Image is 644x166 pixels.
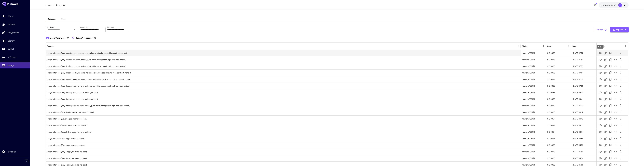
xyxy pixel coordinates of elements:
button: See details [613,96,618,102]
div: Collapse sidebar [27,159,30,163]
div: 01 Oct, 2025 16:45 [571,89,596,96]
button: Add to library [618,149,623,154]
div: Click to copy prompt [47,89,519,96]
button: View [598,116,603,121]
button: Add to library [618,142,623,148]
div: 01 Oct, 2025 16:11 [571,109,596,115]
div: $ 0.0038 [546,96,571,102]
button: Add to library [618,77,623,82]
label: API Keys [47,26,55,28]
button: See details [613,149,618,154]
a: Requests [56,4,65,7]
div: Click to copy prompt [47,129,519,135]
button: Add to library [618,110,623,115]
div: runware:108@1 [521,89,546,96]
div: 01 Oct, 2025 15:56 [571,148,596,155]
div: $ 0.0038 [546,155,571,161]
button: Copy TaskUUID [608,110,613,115]
button: Add to library [618,64,623,69]
label: Start date [80,26,87,28]
div: 01 Oct, 2025 16:10 [571,122,596,129]
button: See details [613,116,618,121]
button: See details [613,64,618,69]
button: Add to library [618,136,623,141]
div: Click to copy prompt [47,135,519,142]
button: See details [613,83,618,88]
button: Sort [528,44,531,48]
button: View [598,50,603,56]
button: $19.6153QT [599,2,629,8]
button: Launch in playground [603,77,608,82]
button: View [598,149,603,154]
a: Usage [46,4,52,7]
div: $ 0.0051 [546,129,571,135]
div: 01 Oct, 2025 16:38 [571,102,596,109]
div: QT [618,3,622,7]
button: Launch in playground [603,64,608,69]
nav: breadcrumb [46,4,65,7]
div: Click to copy prompt [47,102,519,109]
button: View [598,109,603,115]
button: Launch in playground [603,84,608,89]
button: Copy TaskUUID [608,149,613,154]
p: Models [8,23,15,26]
div: runware:108@1 [521,56,546,63]
p: Home [8,15,14,18]
div: $ 0.0038 [546,50,571,56]
div: 01 Oct, 2025 17:51 [571,63,596,69]
button: View [598,96,603,102]
div: Model [522,45,527,47]
button: Launch in playground [603,143,608,148]
button: Add to library [618,156,623,161]
div: Click to copy prompt [47,50,519,56]
button: Add to library [618,103,623,108]
div: Cost [547,45,551,47]
button: Launch in playground [603,123,608,128]
div: Click to copy prompt [47,83,519,89]
div: 01 Oct, 2025 17:51 [571,69,596,76]
div: 01 Oct, 2025 17:50 [571,83,596,89]
button: View [598,129,603,134]
button: Launch in playground [603,149,608,154]
div: $ 0.0038 [546,109,571,115]
div: runware:108@1 [521,102,546,109]
div: Click to copy prompt [47,155,519,161]
button: See details [613,77,618,82]
div: runware:108@1 [521,148,546,155]
button: Launch in playground [603,110,608,115]
div: runware:108@1 [521,76,546,83]
div: $ 0.0038 [546,56,571,63]
button: View [598,77,603,82]
button: View [598,70,603,75]
div: runware:108@1 [521,96,546,102]
span: 406 [92,37,96,39]
button: Add to library [618,90,623,95]
button: Add to library [618,129,623,134]
button: View [598,136,603,141]
div: 01 Oct, 2025 17:52 [571,50,596,56]
button: Open [73,28,76,31]
div: runware:108@1 [521,142,546,148]
button: Refresh [594,27,609,32]
button: Copy TaskUUID [608,83,613,88]
button: See details [613,136,618,141]
button: Add to library [618,83,623,88]
div: 01 Oct, 2025 15:56 [571,155,596,161]
p: Usage [8,64,14,67]
div: runware:108@1 [521,109,546,115]
button: See details [613,129,618,134]
div: $ 0.0038 [546,63,571,69]
div: 01 Oct, 2025 16:05 [571,129,596,135]
div: 01 Oct, 2025 17:52 [571,56,596,63]
p: API Keys [8,56,16,59]
span: Cost [61,18,65,20]
button: Launch in playground [603,51,608,56]
button: View [598,103,603,108]
button: Add to library [618,116,623,121]
p: Library [8,39,15,42]
div: $19.6153 [601,4,616,7]
div: $ 0.0038 [546,142,571,148]
p: ~ [103,28,105,31]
